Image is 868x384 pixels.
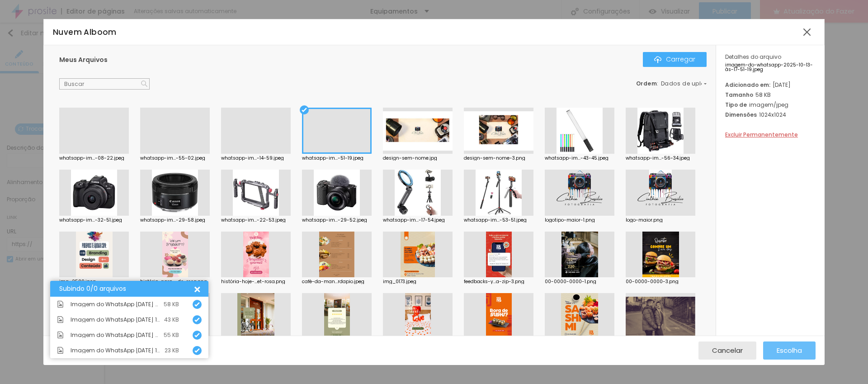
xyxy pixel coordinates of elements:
font: 43 KB [164,316,179,323]
font: whatsapp-im...-53-51.jpeg [464,217,527,223]
font: Tipo de [725,101,747,109]
font: whatsapp-im...-08-22.jpeg [59,155,124,161]
font: Excluir Permanentemente [725,131,798,138]
font: Detalhes do arquivo [725,53,781,61]
font: whatsapp-im...-29-52.jpeg [302,217,367,223]
font: Dimensões [725,111,757,119]
font: Subindo 0/0 arquivos [59,284,126,293]
font: : [657,80,659,87]
font: img_0173.jpeg [383,278,416,285]
font: whatsapp-im...-43-45.jpeg [545,155,609,161]
font: Nuvem Alboom [53,27,117,38]
img: Ícone [57,332,64,338]
font: Ordem [636,80,657,87]
font: 58 KB [164,300,179,308]
font: Adicionado em: [725,81,770,89]
font: logo-maior.png [626,217,663,223]
font: whatsapp-im...-14-59.jpeg [221,155,284,161]
img: Ícone [654,56,661,63]
font: imagem/jpeg [749,101,788,109]
font: Escolha [777,346,802,355]
font: 00-0000-0000-3.png [626,278,679,285]
font: 23 KB [165,346,179,354]
font: Dados de upload [661,80,713,87]
font: logotipo-maior-1.png [545,217,595,223]
font: Meus Arquivos [59,55,108,64]
img: Ícone [194,317,200,322]
button: ÍconeCarregar [643,52,707,66]
img: Ícone [194,302,200,307]
img: Ícone [57,316,64,323]
font: whatsapp-im...-32-51.jpeg [59,217,122,223]
font: história-hoje-...et-rosa.png [221,278,285,285]
font: Carregar [666,55,695,64]
font: Cancelar [712,346,743,355]
font: Imagem do WhatsApp [DATE] 18.08.22.jpeg [71,331,190,339]
font: Tamanho [725,91,753,99]
font: whatsapp-im...-51-19.jpeg [302,155,363,161]
font: Imagem do WhatsApp [DATE] 17.55.02.jpeg [71,346,190,354]
font: 1024x1024 [759,111,786,119]
img: Ícone [194,332,200,338]
font: Imagem do WhatsApp [DATE] 17.51.19.jpeg [71,300,187,308]
input: Buscar [59,78,150,90]
font: design-sem-nome.jpg [383,155,437,161]
font: feedbacks-y...a-zip-3.png [464,278,524,285]
font: 55 KB [164,331,179,339]
font: café-da-man...rdapio.jpeg [302,278,364,285]
img: Ícone [57,301,64,308]
font: whatsapp-im...-22-53.jpeg [221,217,286,223]
font: whatsapp-im...-55-02.jpeg [140,155,205,161]
font: whatsapp-im...-29-58.jpeg [140,217,205,223]
button: Escolha [763,341,816,360]
img: Ícone [141,81,147,87]
img: Ícone [194,348,200,353]
img: Ícone [57,347,64,354]
font: 00-0000-0000-1.png [545,278,596,285]
font: design-sem-nome-3.png [464,155,525,161]
font: 58 KB [755,91,771,99]
font: whatsapp-im...-17-54.jpeg [383,217,445,223]
font: whatsapp-im...-56-34.jpeg [626,155,690,161]
button: Cancelar [698,341,756,360]
font: [DATE] [773,81,791,89]
font: Imagem do WhatsApp [DATE] 18.14.59.jpeg [71,316,189,323]
font: imagem-do-whatsapp-2025-10-13-às-17-51-19.jpeg [725,62,813,73]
